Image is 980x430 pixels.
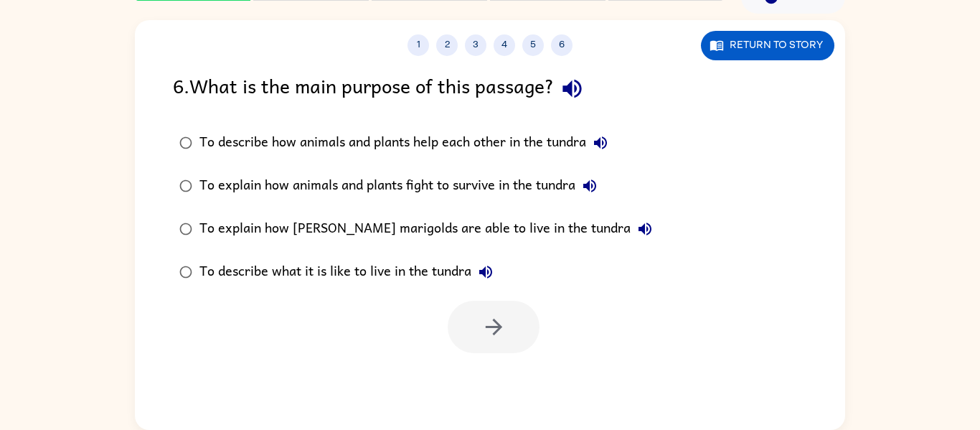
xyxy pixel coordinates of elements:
[199,258,500,286] div: To describe what it is like to live in the tundra
[199,215,659,243] div: To explain how [PERSON_NAME] marigolds are able to live in the tundra
[586,128,615,157] button: To describe how animals and plants help each other in the tundra
[199,128,615,157] div: To describe how animals and plants help each other in the tundra
[522,34,544,56] button: 5
[701,31,834,60] button: Return to story
[436,34,458,56] button: 2
[494,34,515,56] button: 4
[407,34,429,56] button: 1
[575,172,604,200] button: To explain how animals and plants fight to survive in the tundra
[465,34,486,56] button: 3
[199,172,604,200] div: To explain how animals and plants fight to survive in the tundra
[551,34,573,56] button: 6
[631,215,659,243] button: To explain how [PERSON_NAME] marigolds are able to live in the tundra
[471,258,500,286] button: To describe what it is like to live in the tundra
[173,70,807,107] div: 6 . What is the main purpose of this passage?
